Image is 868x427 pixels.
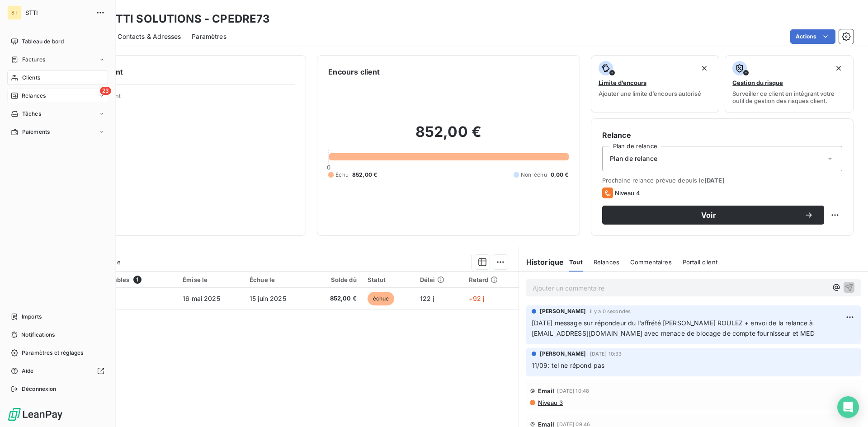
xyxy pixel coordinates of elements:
[599,79,646,86] span: Limite d’encours
[591,55,720,113] button: Limite d’encoursAjouter une limite d’encours autorisé
[732,79,783,86] span: Gestion du risque
[469,276,513,283] div: Retard
[594,258,619,266] span: Relances
[315,276,356,283] div: Solde dû
[100,87,111,95] span: 23
[532,361,605,369] span: 11/09: tel ne répond pas
[521,171,547,179] span: Non-échu
[22,128,50,136] span: Paiements
[704,177,725,184] span: [DATE]
[22,313,42,321] span: Imports
[22,349,83,357] span: Paramètres et réglages
[630,258,672,266] span: Commentaires
[22,56,45,64] span: Factures
[22,385,57,393] span: Déconnexion
[420,276,458,283] div: Délai
[192,32,226,41] span: Paramètres
[25,9,90,16] span: STTI
[420,295,434,302] span: 122 j
[590,351,622,357] span: [DATE] 10:33
[80,11,270,27] h3: PEDRETTI SOLUTIONS - CPEDRE73
[537,399,563,406] span: Niveau 3
[328,123,568,150] h2: 852,00 €
[22,92,46,100] span: Relances
[790,29,835,44] button: Actions
[118,32,181,41] span: Contacts & Adresses
[250,276,304,283] div: Échue le
[368,292,395,305] span: échue
[540,307,586,315] span: [PERSON_NAME]
[73,276,172,284] div: Pièces comptables
[55,66,295,77] h6: Informations client
[613,211,804,219] span: Voir
[315,294,356,303] span: 852,00 €
[469,295,485,302] span: +92 j
[335,171,349,179] span: Échu
[590,309,631,314] span: il y a 0 secondes
[21,331,55,339] span: Notifications
[7,5,22,20] div: ST
[133,276,142,284] span: 1
[183,295,220,302] span: 16 mai 2025
[7,407,63,422] img: Logo LeanPay
[250,295,286,302] span: 15 juin 2025
[551,171,569,179] span: 0,00 €
[368,276,409,283] div: Statut
[725,55,854,113] button: Gestion du risqueSurveiller ce client en intégrant votre outil de gestion des risques client.
[22,367,34,375] span: Aide
[602,206,824,225] button: Voir
[557,422,590,427] span: [DATE] 09:46
[22,74,40,82] span: Clients
[610,154,657,163] span: Plan de relance
[599,90,701,97] span: Ajouter une limite d’encours autorisé
[683,258,717,266] span: Portail client
[22,110,41,118] span: Tâches
[837,396,859,418] div: Open Intercom Messenger
[532,319,815,337] span: [DATE] message sur répondeur du l'affrété [PERSON_NAME] ROULEZ + envoi de la relance à [EMAIL_ADD...
[183,276,239,283] div: Émise le
[615,189,640,197] span: Niveau 4
[557,388,589,394] span: [DATE] 10:48
[519,257,564,267] h6: Historique
[602,177,842,184] span: Prochaine relance prévue depuis le
[7,364,108,378] a: Aide
[538,387,555,394] span: Email
[602,130,842,141] h6: Relance
[22,38,64,46] span: Tableau de bord
[569,258,583,266] span: Tout
[73,92,295,105] span: Propriétés Client
[327,164,330,171] span: 0
[540,350,586,358] span: [PERSON_NAME]
[732,90,846,104] span: Surveiller ce client en intégrant votre outil de gestion des risques client.
[328,66,380,77] h6: Encours client
[352,171,377,179] span: 852,00 €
